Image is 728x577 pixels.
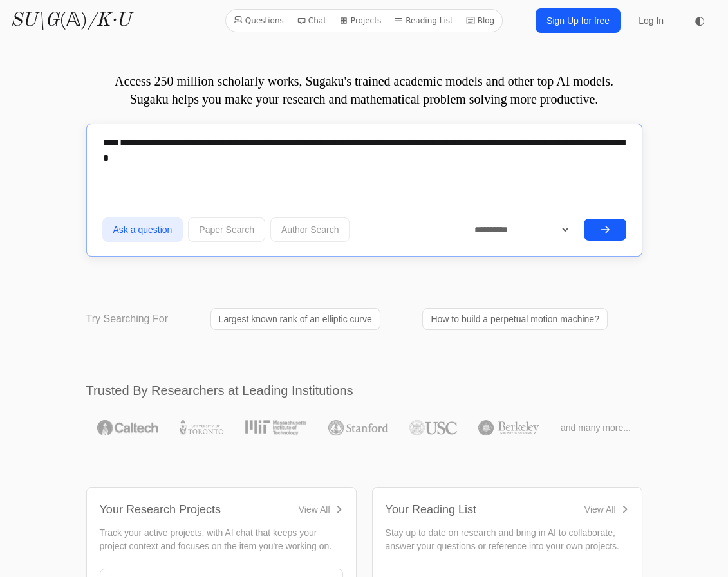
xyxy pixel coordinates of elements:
span: and many more... [561,421,631,434]
a: SU\G(𝔸)/K·U [10,9,131,32]
button: ◐ [687,8,713,33]
p: Track your active projects, with AI chat that keeps your project context and focuses on the item ... [100,526,343,553]
a: How to build a perpetual motion machine? [422,308,608,330]
div: Your Reading List [386,500,476,518]
a: Questions [229,12,289,29]
a: Reading List [389,12,458,29]
a: Sign Up for free [536,8,621,33]
span: ◐ [695,15,705,26]
a: View All [584,503,629,516]
button: Author Search [270,217,350,242]
a: Blog [461,12,500,29]
img: USC [409,420,456,435]
i: SU\G [10,11,59,30]
img: MIT [245,420,306,435]
a: Log In [631,9,671,32]
h2: Trusted By Researchers at Leading Institutions [86,381,642,399]
p: Access 250 million scholarly works, Sugaku's trained academic models and other top AI models. Sug... [86,72,642,108]
a: View All [299,503,343,516]
div: Your Research Projects [100,500,221,518]
div: View All [584,503,616,516]
button: Ask a question [102,217,183,242]
img: UC Berkeley [478,420,539,435]
button: Paper Search [188,217,265,242]
a: Largest known rank of an elliptic curve [210,308,380,330]
p: Try Searching For [86,311,168,327]
img: Stanford [328,420,388,435]
img: Caltech [97,420,158,435]
i: /K·U [88,11,131,30]
img: University of Toronto [180,420,223,435]
a: Projects [334,12,386,29]
a: Chat [292,12,331,29]
div: View All [299,503,330,516]
p: Stay up to date on research and bring in AI to collaborate, answer your questions or reference in... [386,526,629,553]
